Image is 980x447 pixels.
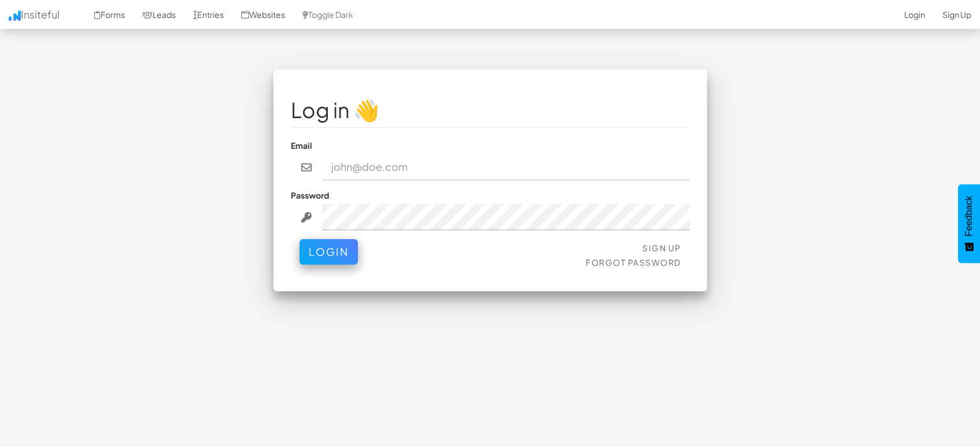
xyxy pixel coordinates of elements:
label: Password [291,189,329,201]
button: Feedback - Show survey [958,184,980,263]
span: Feedback [964,196,974,236]
a: Forgot Password [586,257,681,268]
h1: Log in 👋 [291,98,690,122]
label: Email [291,140,312,151]
input: john@doe.com [322,154,690,181]
img: icon.png [9,10,21,21]
a: Sign Up [642,243,681,253]
button: Login [299,239,358,265]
